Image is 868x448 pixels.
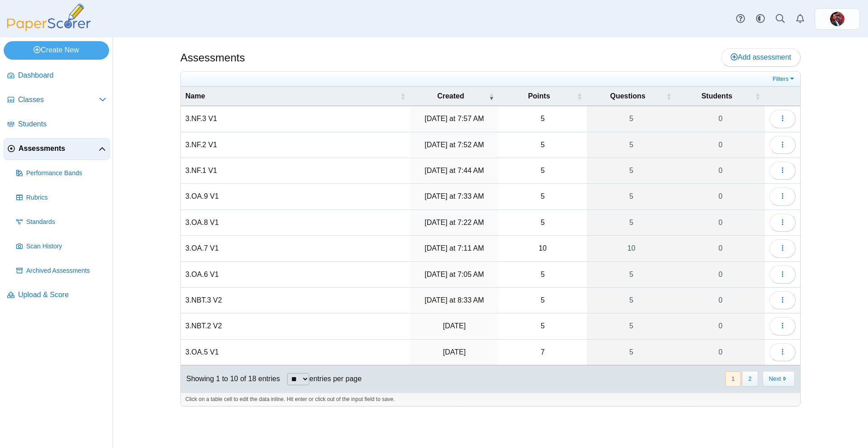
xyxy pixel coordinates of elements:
a: 0 [676,132,765,158]
td: 3.NF.3 V1 [181,106,410,132]
a: Alerts [790,9,810,29]
span: Assessments [19,144,99,154]
td: 5 [499,184,587,210]
time: Oct 9, 2025 at 7:33 AM [425,192,484,200]
span: Upload & Score [18,290,106,300]
a: Add assessment [721,48,801,66]
div: Click on a table cell to edit the data inline. Hit enter or click out of the input field to save. [181,392,800,406]
td: 7 [499,340,587,365]
label: entries per page [309,375,362,383]
h1: Assessments [180,50,245,65]
a: 0 [676,236,765,261]
nav: pagination [724,371,795,386]
span: Questions : Activate to sort [666,92,671,101]
td: 3.OA.9 V1 [181,184,410,210]
span: Points [503,91,575,101]
a: 0 [676,288,765,313]
td: 5 [499,210,587,236]
td: 5 [499,106,587,132]
button: 1 [725,371,741,386]
span: Standards [26,218,106,227]
span: Greg Mullen [830,12,844,26]
span: Add assessment [731,53,791,61]
a: Classes [4,89,110,111]
a: Archived Assessments [13,260,110,282]
button: 2 [742,371,758,386]
a: 0 [676,158,765,183]
a: 0 [676,262,765,287]
a: 5 [587,288,676,313]
a: 10 [587,236,676,261]
span: Performance Bands [26,169,106,178]
span: Students [18,119,106,129]
span: Questions [591,91,665,101]
span: Students : Activate to sort [755,92,760,101]
a: 5 [587,210,676,235]
a: 0 [676,106,765,131]
img: ps.yyrSfKExD6VWH9yo [830,12,844,26]
span: Dashboard [18,70,106,80]
span: Points : Activate to sort [577,92,582,101]
span: Rubrics [26,193,106,202]
td: 5 [499,313,587,339]
time: Oct 9, 2025 at 7:05 AM [425,271,484,278]
td: 5 [499,158,587,184]
a: 0 [676,340,765,365]
td: 3.OA.7 V1 [181,236,410,261]
td: 3.OA.6 V1 [181,262,410,288]
a: Dashboard [4,65,110,87]
a: ps.yyrSfKExD6VWH9yo [815,8,860,30]
span: Name : Activate to sort [400,92,406,101]
span: Scan History [26,242,106,251]
a: 0 [676,184,765,209]
div: Showing 1 to 10 of 18 entries [181,365,280,392]
span: Archived Assessments [26,266,106,275]
span: Created [415,91,487,101]
time: Oct 9, 2025 at 7:57 AM [425,115,484,122]
a: 0 [676,210,765,235]
a: Assessments [4,138,110,160]
span: Name [185,91,398,101]
td: 3.OA.5 V1 [181,340,410,365]
a: Scan History [13,236,110,257]
a: Standards [13,211,110,233]
td: 3.OA.8 V1 [181,210,410,236]
td: 3.NF.1 V1 [181,158,410,184]
a: Rubrics [13,187,110,209]
a: 5 [587,106,676,131]
a: Students [4,114,110,135]
td: 5 [499,262,587,288]
time: Oct 9, 2025 at 7:22 AM [425,219,484,226]
a: 5 [587,158,676,183]
time: Oct 8, 2025 at 8:33 AM [425,296,484,304]
time: Oct 9, 2025 at 7:52 AM [425,141,484,149]
a: 5 [587,340,676,365]
a: Create New [4,41,109,59]
a: Upload & Score [4,285,110,306]
a: Filters [770,75,798,84]
span: Created : Activate to remove sorting [489,92,494,101]
img: PaperScorer [4,4,94,31]
time: Oct 6, 2025 at 3:50 PM [443,348,466,356]
time: Oct 7, 2025 at 7:41 AM [443,322,466,330]
a: 5 [587,313,676,339]
time: Oct 9, 2025 at 7:11 AM [425,244,484,252]
td: 10 [499,236,587,261]
a: Performance Bands [13,163,110,184]
td: 3.NF.2 V1 [181,132,410,158]
button: Next [763,371,795,386]
span: Classes [18,95,99,105]
a: 5 [587,132,676,158]
time: Oct 9, 2025 at 7:44 AM [425,167,484,174]
td: 5 [499,132,587,158]
span: Students [680,91,753,101]
td: 5 [499,288,587,313]
td: 3.NBT.3 V2 [181,288,410,313]
a: 5 [587,184,676,209]
a: 0 [676,313,765,339]
a: 5 [587,262,676,287]
a: PaperScorer [4,25,94,33]
td: 3.NBT.2 V2 [181,313,410,339]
